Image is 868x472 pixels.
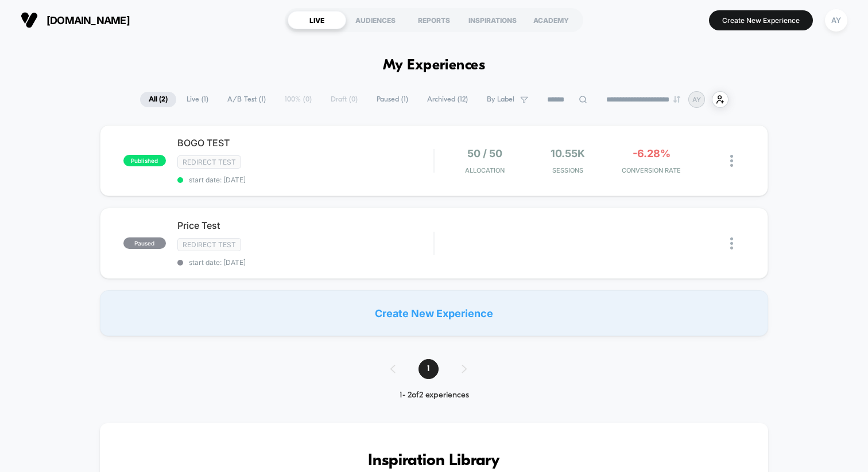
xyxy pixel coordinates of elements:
[134,452,734,470] h3: Inspiration Library
[522,11,580,29] div: ACADEMY
[467,147,502,159] span: 50 / 50
[709,10,813,30] button: Create New Experience
[123,237,166,249] span: paused
[418,359,439,379] span: 1
[140,92,176,107] span: All ( 2 )
[177,137,433,149] span: BOGO TEST
[825,9,847,32] div: AY
[46,14,130,26] span: [DOMAIN_NAME]
[123,155,166,166] span: published
[821,9,851,32] button: AY
[465,166,505,174] span: Allocation
[177,155,241,169] span: Redirect Test
[529,166,607,174] span: Sessions
[633,147,671,159] span: -6.28%
[383,57,486,74] h1: My Experiences
[379,391,490,400] div: 1 - 2 of 2 experiences
[730,155,733,167] img: close
[177,220,433,231] span: Price Test
[219,92,274,107] span: A/B Test ( 1 )
[368,92,417,107] span: Paused ( 1 )
[551,147,585,159] span: 10.55k
[288,11,346,29] div: LIVE
[178,92,217,107] span: Live ( 1 )
[177,175,433,184] span: start date: [DATE]
[730,237,733,249] img: close
[613,166,690,174] span: CONVERSION RATE
[100,290,768,336] div: Create New Experience
[177,258,433,267] span: start date: [DATE]
[405,11,463,29] div: REPORTS
[418,92,476,107] span: Archived ( 12 )
[177,238,241,251] span: Redirect Test
[17,11,133,29] button: [DOMAIN_NAME]
[673,96,680,103] img: end
[21,11,38,29] img: Visually logo
[463,11,522,29] div: INSPIRATIONS
[346,11,405,29] div: AUDIENCES
[487,95,514,104] span: By Label
[692,95,701,104] p: AY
